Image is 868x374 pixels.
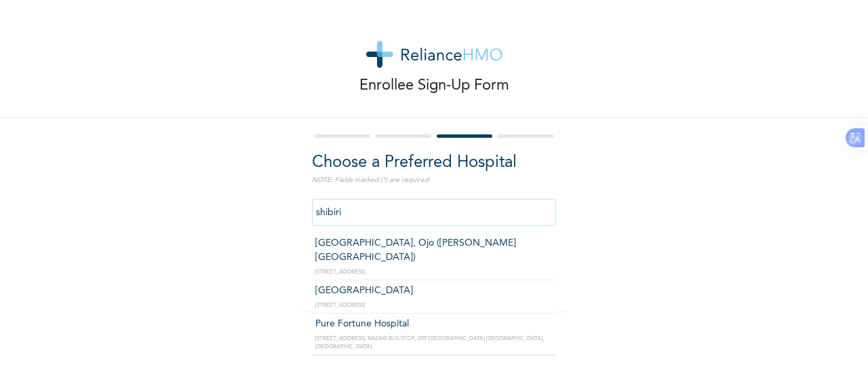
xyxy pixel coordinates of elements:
[315,236,553,265] p: [GEOGRAPHIC_DATA], Ojo ([PERSON_NAME][GEOGRAPHIC_DATA])
[315,301,553,310] p: [STREET_ADDRESS]
[366,41,502,68] img: logo
[315,268,553,276] p: [STREET_ADDRESS].
[315,284,553,298] p: [GEOGRAPHIC_DATA]
[359,75,509,97] p: Enrollee Sign-Up Form
[312,175,556,185] p: NOTE: Fields marked (*) are required
[315,335,553,351] p: [STREET_ADDRESS], RAZAKI BUS-STOP, OFF [GEOGRAPHIC_DATA] [GEOGRAPHIC_DATA], [GEOGRAPHIC_DATA].
[312,199,556,226] input: Search by name, address or governorate
[312,151,556,175] h2: Choose a Preferred Hospital
[315,317,553,331] p: Pure Fortune Hospital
